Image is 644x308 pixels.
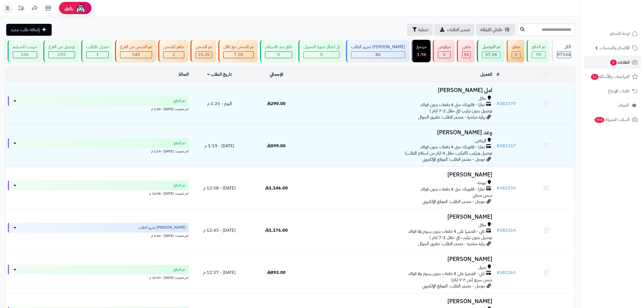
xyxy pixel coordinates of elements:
span: 57.2K [485,51,497,58]
div: 0 [265,52,292,58]
div: 5011 [462,52,470,58]
a: مرفوض 0 [432,40,456,62]
div: اخر تحديث: [DATE] - 12:58 م [8,190,189,196]
a: # [497,71,499,78]
a: طلباتي المُوكلة [476,24,515,36]
div: 7222 [224,52,253,58]
h3: [PERSON_NAME] [307,172,492,178]
span: تم الدفع [174,183,186,188]
div: خرجت للتسليم [13,44,37,50]
div: توصيل من الفرع [48,44,75,50]
span: 0 [320,51,323,58]
img: ai-face.png [75,3,86,14]
span: زيارة مباشرة - مصدر الطلب: تطبيق الجوال [418,114,485,120]
span: 0 [443,51,446,58]
a: الإجمالي [270,71,283,78]
span: حائل [478,222,486,228]
a: ملغي 5K [456,40,476,62]
span: تمارا - فاتورتك حتى 4 دفعات بدون فوائد [420,102,485,108]
div: تم الشحن [196,44,212,50]
div: في انتظار صورة التحويل [303,44,340,50]
a: #382267 [497,143,516,149]
a: طلبات الإرجاع [584,84,641,97]
button: تصفية [407,24,433,36]
span: طلبات الإرجاع [608,87,630,95]
div: تعديل بالطلب [86,44,109,50]
span: 1,146.00 [265,185,288,191]
div: 1 [87,52,108,58]
span: توصيل وتركيب (التركيب خلال 4 ايام من استلام الطلب) [405,150,492,156]
h3: [PERSON_NAME] [307,256,492,262]
div: 57227 [482,52,500,58]
span: شحن سريع (من ٢-٧ ايام) [451,277,492,283]
span: 259 [58,51,66,58]
span: تنومة [478,180,486,186]
span: 11 [591,74,599,80]
a: دفع عند الاستلام 0 [259,40,297,62]
span: 25.2K [198,51,210,58]
span: 0 [515,51,517,58]
span: تابي - قسّمها على 4 دفعات بدون رسوم ولا فوائد [408,228,485,235]
div: 0 [512,52,520,58]
div: 25154 [196,52,212,58]
span: جوجل - مصدر الطلب: الموقع الإلكتروني [422,198,485,205]
div: الكل [557,44,571,50]
span: [DATE] - 12:37 م [203,269,236,276]
div: اخر تحديث: [DATE] - 12:37 م [8,274,189,280]
span: # [497,227,500,234]
span: 2 [173,51,175,58]
a: تصدير الطلبات [434,24,474,36]
span: لوحة التحكم [610,30,630,37]
img: logo-2.png [607,4,639,15]
div: ملغي [462,44,471,50]
a: #382193 [497,185,516,191]
a: في انتظار صورة التحويل 0 [297,40,345,62]
a: #382270 [497,100,516,107]
a: المراجعات والأسئلة11 [584,70,641,83]
span: الطلبات [610,58,630,66]
a: الكل97534 [551,40,576,62]
a: تحديثات المنصة [14,3,28,15]
div: 259 [49,52,75,58]
div: تم التوصيل [482,44,500,50]
a: العملاء [584,99,641,112]
span: 86 [375,51,381,58]
span: # [497,100,500,107]
a: [PERSON_NAME] تجهيز الطلب 86 [345,40,410,62]
a: معلق 0 [506,40,526,62]
a: جاهز للشحن 2 [157,40,189,62]
span: 2 [610,60,617,66]
div: جاهز للشحن [163,44,184,50]
div: تم الدفع [532,44,546,50]
span: المراجعات والأسئلة [590,73,630,80]
div: اخر تحديث: [DATE] - 1:19 م [8,148,189,154]
a: #382260 [497,269,516,276]
div: [PERSON_NAME] تجهيز الطلب [351,44,405,50]
span: 599.00 [267,143,286,149]
a: تم الشحن مع ناقل 7.2K [217,40,259,62]
h3: [PERSON_NAME] [307,298,492,304]
span: السلات المتروكة [594,116,630,123]
a: تعديل بالطلب 1 [80,40,114,62]
div: 2 [164,52,184,58]
h3: امل [PERSON_NAME] [307,87,492,93]
div: 0 [438,52,450,58]
span: تمارا - فاتورتك حتى 4 دفعات بدون فوائد [420,186,485,192]
a: إضافة طلب جديد [6,24,52,36]
span: جوجل - مصدر الطلب: الموقع الإلكتروني [422,283,485,289]
div: تم الشحن من الفرع [120,44,152,50]
span: [DATE] - 1:19 م [204,143,234,149]
span: 1.9K [417,51,426,58]
span: [DATE] - 12:58 م [203,185,236,191]
span: 90 [536,51,541,58]
span: 1,176.00 [265,227,288,234]
span: جوجل - مصدر الطلب: الموقع الإلكتروني [422,156,485,163]
div: 340 [120,52,152,58]
span: توصيل بدون تركيب (في خلال 2-7 ايام ) [430,234,492,241]
span: زيارة مباشرة - مصدر الطلب: تطبيق الجوال [418,241,485,247]
a: تم الشحن من الفرع 340 [114,40,157,62]
span: 340 [132,51,140,58]
span: تصفية [418,27,428,33]
a: العميل [480,71,492,78]
div: تم الشحن مع ناقل [223,44,254,50]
